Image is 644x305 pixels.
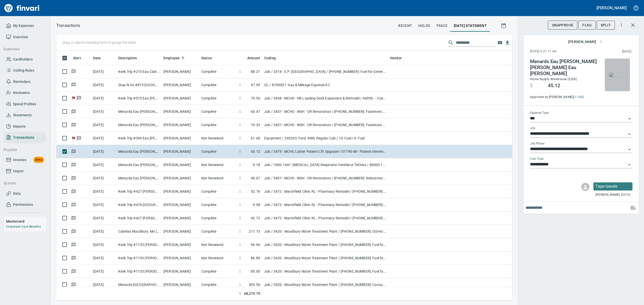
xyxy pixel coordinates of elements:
span: Has messages [71,83,76,86]
td: [PERSON_NAME] [162,225,199,238]
td: Menards Eau [PERSON_NAME] [PERSON_NAME] Eau [PERSON_NAME] [116,172,162,185]
td: Job / 3314-: E.P. [GEOGRAPHIC_DATA] / [PHONE_NUMBER]: Fuel for General Conditions Equipment - Con... [262,65,388,78]
span: $ [239,256,241,261]
span: $ [239,162,241,167]
span: Has messages [71,216,76,220]
button: More [616,20,627,31]
span: 85.00 [251,269,260,274]
a: Reminders [4,76,46,87]
td: [DATE] [91,105,116,118]
td: Job / 3420-: Woodbury Water Treatment Plant / [PHONE_NUMBER]: Consumable CM/GC / 8: Indirects [262,278,388,291]
a: Cardholders [4,54,46,65]
td: Complete [199,212,237,225]
td: [PERSON_NAME] [162,198,199,212]
span: $ [239,216,241,221]
span: Transactions [13,134,34,141]
a: Transactions [4,132,46,143]
span: Overview [13,34,28,40]
span: $ [239,229,241,234]
span: holds [418,23,430,29]
td: [DATE] [91,78,116,92]
td: Complete [199,65,237,78]
td: Kwik Trip #427 [PERSON_NAME] [GEOGRAPHIC_DATA] [116,185,162,198]
span: Permissions [13,201,33,208]
td: Equipment / 290265: Ford, 4WD, Regular Cab / 10: Fuel / 6: Fuel [262,132,388,145]
span: My Expenses [13,23,34,29]
td: Job / 3472-: Marshfield Clinic RL - Pharmacy Remodel / [PHONE_NUMBER]: Fuel for General Condition... [262,212,388,225]
td: Menards [GEOGRAPHIC_DATA] [GEOGRAPHIC_DATA] [116,278,162,291]
span: [DATE] Statement [454,23,487,29]
span: Reports [13,123,26,130]
span: $ [530,83,533,89]
span: Cardholders [13,56,33,63]
span: $ [239,136,241,141]
span: Has messages [71,203,76,206]
span: Employee [164,55,180,61]
td: Job / 3457-: MCHS - WSH - OR Renovation / [PHONE_NUMBER]: Fasteners & Adhesives - Drywall / 2: Ma... [262,105,388,118]
a: Spend Profiles [4,98,46,110]
a: Data [4,188,46,199]
span: $ [239,96,241,101]
td: Kwik Trip #573 Eau [PERSON_NAME] [116,92,162,105]
td: Complete [199,118,237,132]
span: 96.96 [251,242,260,247]
span: 505.50 [249,282,260,287]
td: [PERSON_NAME] [162,265,199,278]
td: Kwik Trip #427 [PERSON_NAME] [GEOGRAPHIC_DATA] [116,212,162,225]
button: [PERSON_NAME] [595,4,628,12]
p: Drag a column heading here to group the table [62,40,136,45]
span: Has messages [71,243,76,246]
span: $ [239,202,241,207]
td: [PERSON_NAME] [162,118,199,132]
td: Kwik Trip #1133 [PERSON_NAME] WI [116,251,162,265]
span: Expenses [4,46,42,52]
span: Payable [4,147,42,153]
span: Flagged [71,96,76,100]
span: 47.95 [251,82,260,87]
button: Expenses [2,44,44,54]
span: Flagged [71,136,76,140]
td: [PERSON_NAME] [162,158,199,172]
td: [PERSON_NAME] [162,212,199,225]
span: System [4,180,42,186]
div: Click for options [593,182,632,190]
span: Coding [264,55,282,61]
span: Alert [73,55,81,61]
p: Transactions [56,23,80,29]
label: Job Phase [530,142,544,145]
a: Overview [4,31,46,43]
span: Date [93,55,101,61]
button: Show transactions within a particular date range [496,20,512,32]
td: [DATE] [91,118,116,132]
span: 42.72 [251,216,260,221]
td: Not-Reviewed [199,132,237,145]
span: $ [239,282,241,287]
td: [DATE] [91,278,116,291]
span: This records your note into the expense. If you would like to send a message to an employee inste... [627,202,639,214]
span: Statements [13,112,32,118]
button: Payable [2,145,44,155]
td: [DATE] [91,172,116,185]
span: 88.21 [251,69,260,74]
a: Permissions [4,199,46,210]
span: This charge was settled by the merchant and appears on the 2025/08/09 statement. [589,49,631,54]
button: UnApprove [548,21,578,30]
td: [PERSON_NAME] [162,105,199,118]
span: 45.12 [251,149,260,154]
button: Open [626,131,633,138]
button: Open [626,146,633,153]
td: Not-Reviewed [199,172,237,185]
span: 79.50 [251,96,260,101]
td: Complete [199,278,237,291]
h4: Menards Eau [PERSON_NAME] [PERSON_NAME] Eau [PERSON_NAME] [530,59,598,77]
td: [DATE] [91,145,116,158]
td: GL / 8769001: Gas & Mileage Expense-EC [262,78,388,92]
span: Invoices [13,157,26,163]
span: $ [239,189,241,194]
td: Not-Reviewed [199,238,237,251]
span: Description [118,55,144,61]
td: Complete [199,185,237,198]
td: Job / 3438-: MCHS - HB Loading Dock Expansion & Remodel / 04050- -: Fuel for Equipment, Masonry /... [262,92,388,105]
span: Beta [33,157,44,163]
td: [PERSON_NAME] [162,92,199,105]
